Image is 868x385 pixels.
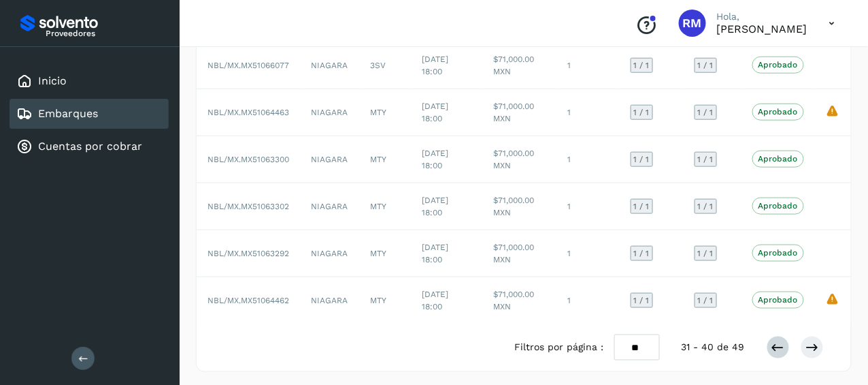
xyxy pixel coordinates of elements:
[422,196,449,217] span: [DATE] 18:00
[482,89,557,136] td: $71,000.00 MXN
[360,183,412,230] td: MTY
[46,29,163,38] p: Proveedores
[207,155,289,164] span: NBL/MX.MX51063300
[557,230,620,277] td: 1
[360,136,412,183] td: MTY
[634,249,650,258] span: 1 / 1
[717,11,807,22] p: Hola,
[422,243,449,264] span: [DATE] 18:00
[422,149,449,170] span: [DATE] 18:00
[360,89,412,136] td: MTY
[482,136,557,183] td: $71,000.00 MXN
[634,155,650,164] span: 1 / 1
[557,277,620,324] td: 1
[758,107,798,117] p: Aprobado
[360,230,412,277] td: MTY
[634,296,650,305] span: 1 / 1
[207,296,289,305] span: NBL/MX.MX51064462
[557,136,620,183] td: 1
[38,107,98,120] a: Embarques
[682,340,745,354] span: 31 - 40 de 49
[758,248,798,258] p: Aprobado
[10,99,169,129] div: Embarques
[698,155,714,164] span: 1 / 1
[557,89,620,136] td: 1
[557,183,620,230] td: 1
[758,201,798,211] p: Aprobado
[482,230,557,277] td: $71,000.00 MXN
[300,42,360,89] td: NIAGARA
[360,42,412,89] td: 3SV
[698,61,714,70] span: 1 / 1
[698,108,714,117] span: 1 / 1
[758,295,798,305] p: Aprobado
[422,55,449,76] span: [DATE] 18:00
[482,183,557,230] td: $71,000.00 MXN
[38,74,67,87] a: Inicio
[207,108,289,117] span: NBL/MX.MX51064463
[698,296,714,305] span: 1 / 1
[482,42,557,89] td: $71,000.00 MXN
[557,42,620,89] td: 1
[422,290,449,311] span: [DATE] 18:00
[514,340,603,354] span: Filtros por página :
[422,102,449,123] span: [DATE] 18:00
[758,60,798,70] p: Aprobado
[10,132,169,161] div: Cuentas por cobrar
[38,140,142,153] a: Cuentas por cobrar
[10,66,169,96] div: Inicio
[300,277,360,324] td: NIAGARA
[482,277,557,324] td: $71,000.00 MXN
[634,61,650,70] span: 1 / 1
[300,89,360,136] td: NIAGARA
[360,277,412,324] td: MTY
[717,22,807,35] p: RICARDO MONTEMAYOR
[758,154,798,164] p: Aprobado
[698,249,714,258] span: 1 / 1
[207,249,289,258] span: NBL/MX.MX51063292
[698,202,714,211] span: 1 / 1
[634,108,650,117] span: 1 / 1
[207,202,289,211] span: NBL/MX.MX51063302
[300,230,360,277] td: NIAGARA
[207,61,289,70] span: NBL/MX.MX51066077
[300,136,360,183] td: NIAGARA
[300,183,360,230] td: NIAGARA
[634,202,650,211] span: 1 / 1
